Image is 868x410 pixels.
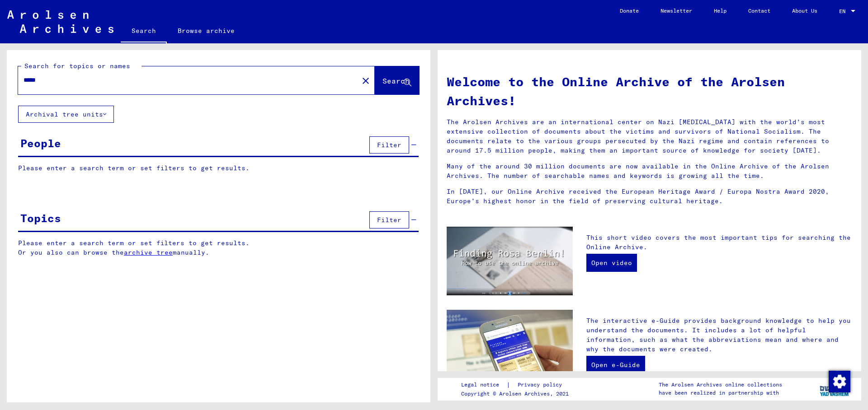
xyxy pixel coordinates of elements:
button: Filter [369,136,409,154]
p: Please enter a search term or set filters to get results. [18,163,419,173]
p: The interactive e-Guide provides background knowledge to help you understand the documents. It in... [586,316,852,354]
img: eguide.jpg [447,310,573,394]
div: People [20,135,61,151]
a: Privacy policy [510,380,573,390]
p: Please enter a search term or set filters to get results. Or you also can browse the manually. [18,238,419,257]
a: archive tree [124,248,173,256]
a: Search [121,20,167,43]
img: Change consent [829,371,850,392]
button: Clear [357,71,375,89]
img: video.jpg [447,227,573,295]
div: Topics [20,210,61,226]
div: | [461,380,573,390]
p: The Arolsen Archives are an international center on Nazi [MEDICAL_DATA] with the world’s most ext... [447,117,852,155]
mat-icon: close [360,75,371,86]
p: In [DATE], our Online Archive received the European Heritage Award / Europa Nostra Award 2020, Eu... [447,187,852,206]
p: Copyright © Arolsen Archives, 2021 [461,390,573,398]
mat-label: Search for topics or names [24,62,130,70]
p: This short video covers the most important tips for searching the Online Archive. [586,233,852,252]
img: yv_logo.png [818,377,852,400]
p: The Arolsen Archives online collections [659,381,782,389]
img: Arolsen_neg.svg [7,10,113,33]
h1: Welcome to the Online Archive of the Arolsen Archives! [447,72,852,110]
span: EN [839,8,849,14]
a: Browse archive [167,20,245,42]
button: Archival tree units [18,106,114,123]
a: Open video [586,254,637,272]
span: Filter [377,216,401,224]
button: Search [375,66,419,94]
p: have been realized in partnership with [659,389,782,397]
button: Filter [369,211,409,228]
a: Legal notice [461,380,506,390]
p: Many of the around 30 million documents are now available in the Online Archive of the Arolsen Ar... [447,162,852,181]
div: Change consent [828,370,850,392]
span: Filter [377,141,401,149]
span: Search [382,76,410,85]
a: Open e-Guide [586,356,645,374]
